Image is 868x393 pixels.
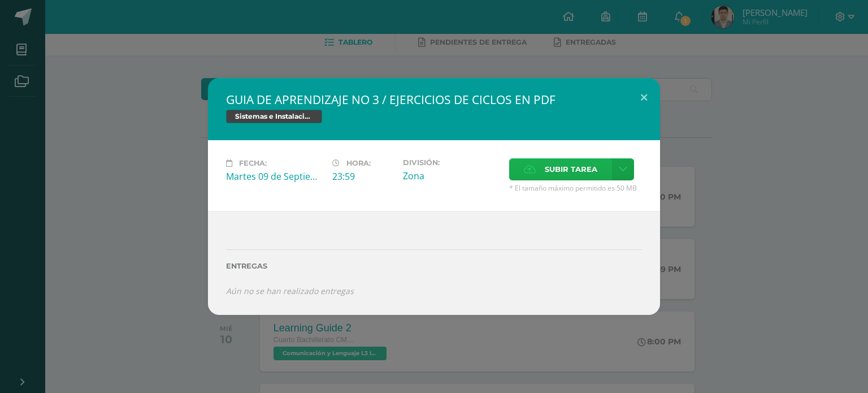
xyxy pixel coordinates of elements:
[226,110,322,123] span: Sistemas e Instalación de Software (Desarrollo de Software)
[545,159,597,180] span: Subir tarea
[226,262,642,270] label: Entregas
[226,286,354,296] i: Aún no se han realizado entregas
[628,78,660,116] button: Close (Esc)
[226,92,642,107] h2: GUIA DE APRENDIZAJE NO 3 / EJERCICIOS DE CICLOS EN PDF
[509,183,642,193] span: * El tamaño máximo permitido es 50 MB
[226,170,323,183] div: Martes 09 de Septiembre
[239,159,267,167] span: Fecha:
[332,170,394,183] div: 23:59
[346,159,371,167] span: Hora:
[403,170,500,182] div: Zona
[403,158,500,167] label: División:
